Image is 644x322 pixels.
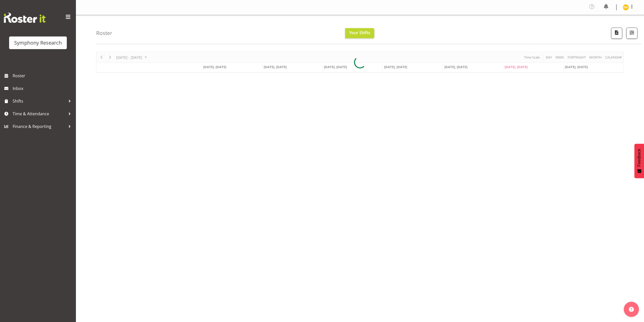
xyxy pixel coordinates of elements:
[13,123,66,130] span: Finance & Reporting
[623,4,629,10] img: enrica-walsh11863.jpg
[13,72,73,80] span: Roster
[626,28,637,39] button: Filter Shifts
[349,30,370,35] span: Your Shifts
[634,144,644,178] button: Feedback - Show survey
[13,97,66,105] span: Shifts
[629,307,634,312] img: help-xxl-2.png
[345,28,374,38] button: Your Shifts
[611,28,622,39] button: Download a PDF of the roster according to the set date range.
[13,110,66,118] span: Time & Attendance
[637,149,641,166] span: Feedback
[4,13,46,23] img: Rosterit website logo
[13,85,73,92] span: Inbox
[96,30,112,36] h4: Roster
[14,39,62,47] div: Symphony Research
